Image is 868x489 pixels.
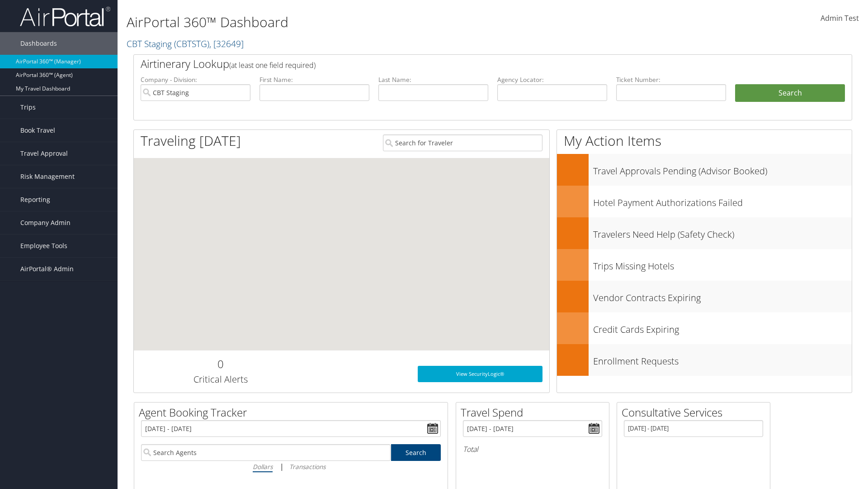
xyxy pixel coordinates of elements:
[20,142,68,165] span: Travel Approval
[141,461,441,472] div: |
[463,444,602,454] h6: Total
[259,75,369,84] label: First Name:
[141,56,785,72] h2: Airtinerary Lookup
[593,319,852,336] h3: Credit Cards Expiring
[20,119,55,142] span: Book Travel
[20,165,75,188] span: Risk Management
[557,312,852,344] a: Credit Cards Expiring
[461,405,609,420] h2: Travel Spend
[497,75,607,84] label: Agency Locator:
[229,60,316,70] span: (at least one field required)
[616,75,726,84] label: Ticket Number:
[174,38,209,50] span: ( CBTSTG )
[557,131,852,150] h1: My Action Items
[557,186,852,217] a: Hotel Payment Authorizations Failed
[141,444,391,461] input: Search Agents
[378,75,488,84] label: Last Name:
[20,235,67,257] span: Employee Tools
[418,366,542,382] a: View SecurityLogic®
[593,287,852,304] h3: Vendor Contracts Expiring
[593,160,852,177] h3: Travel Approvals Pending (Advisor Booked)
[20,6,110,27] img: airportal-logo.png
[139,405,448,420] h2: Agent Booking Tracker
[821,5,859,33] a: Admin Test
[557,154,852,186] a: Travel Approvals Pending (Advisor Booked)
[127,38,244,50] a: CBT Staging
[593,255,852,273] h3: Trips Missing Hotels
[253,462,273,471] i: Dollars
[20,211,71,234] span: Company Admin
[20,32,57,55] span: Dashboards
[141,75,250,84] label: Company - Division:
[593,224,852,241] h3: Travelers Need Help (Safety Check)
[20,96,36,119] span: Trips
[557,344,852,376] a: Enrollment Requests
[735,84,845,102] button: Search
[593,350,852,368] h3: Enrollment Requests
[821,13,859,23] span: Admin Test
[391,444,441,461] a: Search
[141,131,241,150] h1: Traveling [DATE]
[20,188,50,211] span: Reporting
[622,405,770,420] h2: Consultative Services
[593,192,852,209] h3: Hotel Payment Authorizations Failed
[141,356,300,372] h2: 0
[127,13,615,32] h1: AirPortal 360™ Dashboard
[20,258,74,280] span: AirPortal® Admin
[289,462,325,471] i: Transactions
[383,134,542,151] input: Search for Traveler
[141,373,300,386] h3: Critical Alerts
[209,38,244,50] span: , [ 32649 ]
[557,249,852,281] a: Trips Missing Hotels
[557,281,852,312] a: Vendor Contracts Expiring
[557,217,852,249] a: Travelers Need Help (Safety Check)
